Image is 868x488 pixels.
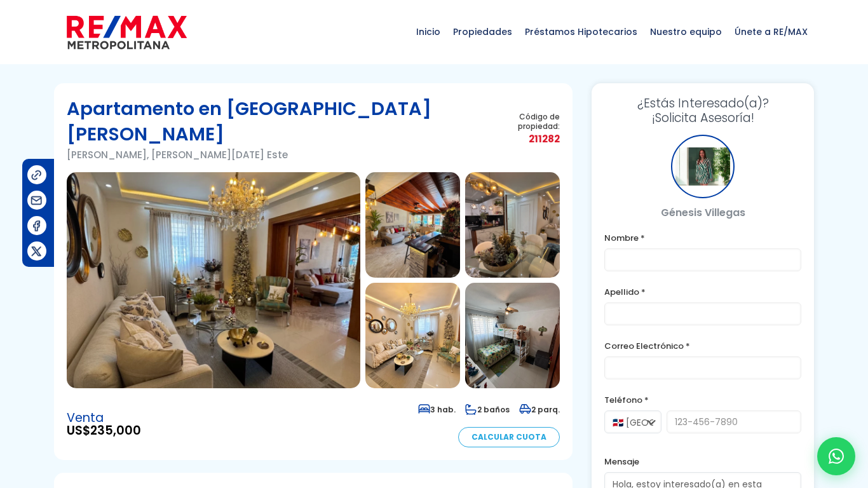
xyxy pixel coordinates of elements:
[67,96,491,147] h1: Apartamento en [GEOGRAPHIC_DATA][PERSON_NAME]
[30,168,43,182] img: Compartir
[67,424,141,437] span: US$
[604,284,801,300] label: Apellido *
[519,404,560,415] span: 2 parq.
[671,135,735,198] div: Génesis Villegas
[418,404,456,415] span: 3 hab.
[728,13,814,51] span: Únete a RE/MAX
[604,205,801,220] p: Génesis Villegas
[604,392,801,408] label: Teléfono *
[604,338,801,354] label: Correo Electrónico *
[604,96,801,111] span: ¿Estás Interesado(a)?
[410,13,447,51] span: Inicio
[465,172,560,278] img: Apartamento en Alma Rosa Ii
[365,172,460,278] img: Apartamento en Alma Rosa Ii
[90,422,141,439] span: 235,000
[67,172,360,388] img: Apartamento en Alma Rosa Ii
[667,410,801,433] input: 123-456-7890
[491,112,560,131] span: Código de propiedad:
[30,219,43,233] img: Compartir
[644,13,728,51] span: Nuestro equipo
[67,13,187,51] img: remax-metropolitana-logo
[465,283,560,388] img: Apartamento en Alma Rosa Ii
[30,245,43,258] img: Compartir
[519,13,644,51] span: Préstamos Hipotecarios
[458,427,560,447] a: Calcular Cuota
[365,283,460,388] img: Apartamento en Alma Rosa Ii
[67,412,141,424] span: Venta
[465,404,510,415] span: 2 baños
[447,13,519,51] span: Propiedades
[604,454,801,470] label: Mensaje
[30,194,43,207] img: Compartir
[604,96,801,125] h3: ¡Solicita Asesoría!
[491,131,560,147] span: 211282
[604,230,801,246] label: Nombre *
[67,147,491,163] p: [PERSON_NAME], [PERSON_NAME][DATE] Este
